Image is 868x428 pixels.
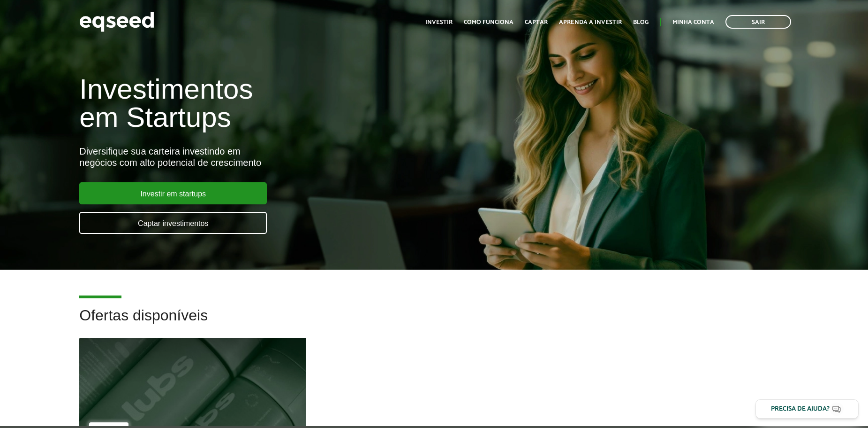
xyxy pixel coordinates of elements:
[79,212,267,234] a: Captar investimentos
[79,75,499,132] h1: Investimentos em Startups
[464,19,513,25] a: Como funciona
[79,307,789,338] h2: Ofertas disponíveis
[425,19,453,25] a: Investir
[79,182,267,204] a: Investir em startups
[525,19,548,25] a: Captar
[725,15,791,29] a: Sair
[672,19,714,25] a: Minha conta
[79,146,499,168] div: Diversifique sua carteira investindo em negócios com alto potencial de crescimento
[633,19,649,25] a: Blog
[559,19,622,25] a: Aprenda a investir
[79,9,154,34] img: EqSeed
